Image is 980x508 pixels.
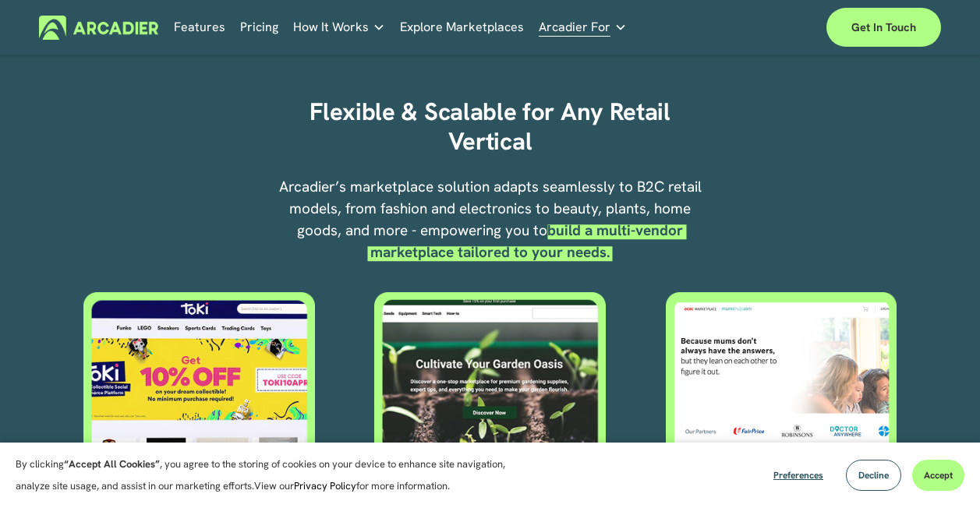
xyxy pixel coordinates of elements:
strong: “Accept All Cookies” [64,457,160,471]
a: folder dropdown [539,15,627,39]
a: Pricing [240,15,278,39]
span: Arcadier For [539,16,610,38]
a: Privacy Policy [294,479,356,492]
span: Decline [858,469,889,482]
iframe: Chat Widget [902,433,980,508]
img: Arcadier [39,16,158,40]
h2: Flexible & Scalable for Any Retail Vertical [272,97,708,157]
span: Preferences [773,469,823,482]
a: Explore Marketplaces [400,15,524,39]
a: Get in touch [826,8,941,47]
button: Decline [846,460,901,491]
span: How It Works [293,16,369,38]
p: Arcadier’s marketplace solution adapts seamlessly to B2C retail models, from fashion and electron... [272,176,708,263]
a: Features [174,15,225,39]
button: Preferences [762,460,835,491]
p: By clicking , you agree to the storing of cookies on your device to enhance site navigation, anal... [16,453,522,497]
a: folder dropdown [293,15,385,39]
